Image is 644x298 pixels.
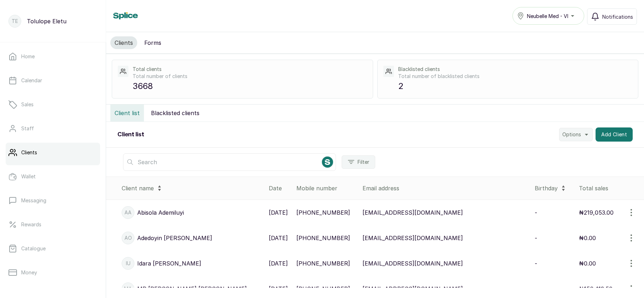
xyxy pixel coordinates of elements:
[535,183,574,194] div: Birthday
[269,259,288,268] p: [DATE]
[147,105,204,121] button: Blacklisted clients
[6,263,100,282] a: Money
[596,127,633,142] button: Add Client
[6,143,100,162] a: Clients
[342,155,375,169] button: Filter
[269,285,288,293] p: [DATE]
[398,80,632,93] p: 2
[21,245,46,252] p: Catalogue
[579,259,596,268] p: ₦0.00
[122,183,263,194] div: Client name
[21,221,41,228] p: Rewards
[133,66,367,73] p: Total clients
[110,36,137,49] button: Clients
[137,208,184,217] p: Abisola Ademiluyi
[6,71,100,90] a: Calendar
[535,208,537,217] p: -
[21,173,36,180] p: Wallet
[21,269,37,276] p: Money
[535,259,537,268] p: -
[6,119,100,138] a: Staff
[587,8,637,25] button: Notifications
[6,95,100,114] a: Sales
[21,125,34,132] p: Staff
[6,239,100,258] a: Catalogue
[6,191,100,210] a: Messaging
[602,13,633,20] span: Notifications
[579,285,613,293] p: ₦156,412.50
[27,17,66,25] p: Tolulope Eletu
[362,184,529,192] div: Email address
[6,47,100,66] a: Home
[296,259,350,268] p: [PHONE_NUMBER]
[358,159,369,166] span: Filter
[559,128,593,141] button: Options
[21,197,46,204] p: Messaging
[579,184,641,192] div: Total sales
[117,130,144,139] h2: Client list
[362,234,463,242] p: [EMAIL_ADDRESS][DOMAIN_NAME]
[140,36,166,49] button: Forms
[124,234,132,242] p: AO
[6,167,100,186] a: Wallet
[133,80,367,93] p: 3668
[269,184,291,192] div: Date
[562,131,581,138] span: Options
[296,208,350,217] p: [PHONE_NUMBER]
[21,77,42,84] p: Calendar
[512,7,584,25] button: Neubelle Med - VI
[296,184,357,192] div: Mobile number
[12,18,18,25] p: TE
[527,12,568,20] span: Neubelle Med - VI
[269,234,288,242] p: [DATE]
[124,285,132,292] p: MA
[296,234,350,242] p: [PHONE_NUMBER]
[269,208,288,217] p: [DATE]
[133,73,367,80] p: Total number of clients
[535,285,537,293] p: -
[124,209,132,216] p: AA
[110,105,144,121] button: Client list
[123,153,336,171] input: Search
[21,53,35,60] p: Home
[21,149,37,156] p: Clients
[535,234,537,242] p: -
[362,259,463,268] p: [EMAIL_ADDRESS][DOMAIN_NAME]
[126,260,130,267] p: IU
[362,285,463,293] p: [EMAIL_ADDRESS][DOMAIN_NAME]
[579,208,614,217] p: ₦219,053.00
[362,208,463,217] p: [EMAIL_ADDRESS][DOMAIN_NAME]
[296,285,350,293] p: [PHONE_NUMBER]
[398,73,632,80] p: Total number of blacklisted clients
[6,215,100,234] a: Rewards
[137,234,212,242] p: Adedoyin [PERSON_NAME]
[579,234,596,242] p: ₦0.00
[137,259,201,268] p: Idara [PERSON_NAME]
[398,66,632,73] p: Blacklisted clients
[21,101,34,108] p: Sales
[137,285,247,293] p: MR [PERSON_NAME] [PERSON_NAME]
